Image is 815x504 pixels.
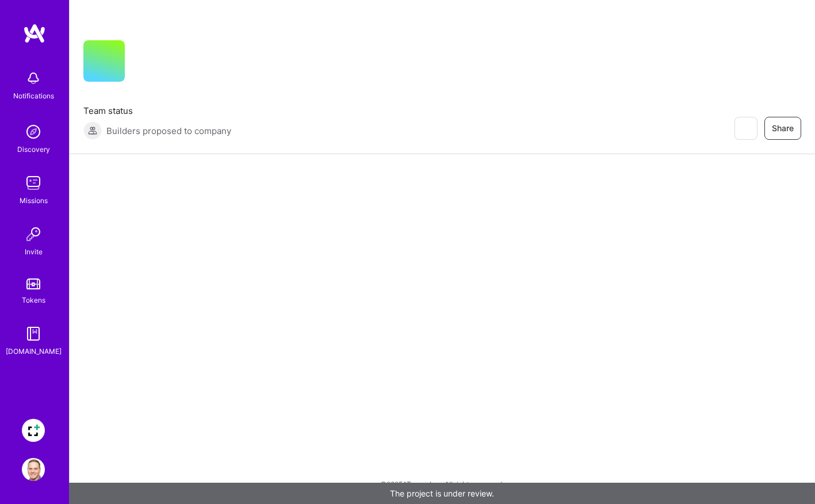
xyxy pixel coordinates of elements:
a: User Avatar [19,458,48,481]
span: Share [772,123,794,134]
img: Builders proposed to company [83,121,102,140]
div: Missions [20,194,48,207]
img: guide book [22,322,45,345]
div: Notifications [13,90,54,102]
div: Invite [25,246,43,258]
img: tokens [26,278,40,289]
div: The project is under review. [69,483,815,504]
i: icon EyeClosed [741,124,750,133]
img: bell [22,67,45,90]
img: Wellth: QA Engineer for Health & Wellness Company [22,419,45,442]
img: logo [23,23,46,44]
img: discovery [22,120,45,143]
div: Discovery [17,143,50,155]
div: Tokens [22,294,45,306]
span: Builders proposed to company [106,125,231,137]
button: Share [764,117,801,140]
span: Team status [83,105,231,117]
div: [DOMAIN_NAME] [6,345,62,357]
img: User Avatar [22,458,45,481]
img: teamwork [22,171,45,194]
img: Invite [22,223,45,246]
i: icon CompanyGray [139,59,148,68]
a: Wellth: QA Engineer for Health & Wellness Company [19,419,48,442]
